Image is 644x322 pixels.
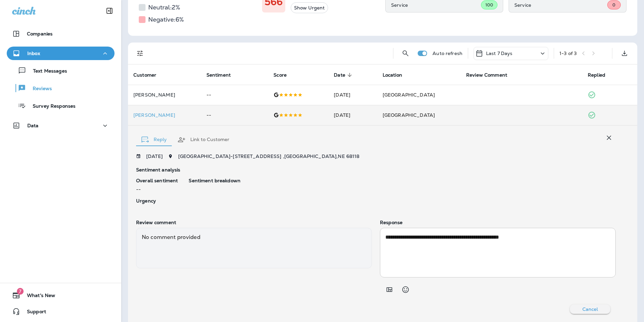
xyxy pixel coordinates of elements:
div: Click to view Customer Drawer [133,112,196,118]
button: Link to Customer [172,128,235,152]
span: Sentiment [206,72,231,78]
button: Survey Responses [7,99,115,113]
p: Service [391,2,481,8]
h5: Neutral: 2 % [148,2,180,13]
button: Inbox [7,47,115,60]
p: Reviews [26,86,52,92]
p: Overall sentiment [136,178,178,183]
button: Export as CSV [618,47,631,60]
td: -- [201,105,268,125]
button: Data [7,119,115,132]
span: 100 [485,2,493,8]
button: Search Reviews [399,47,412,60]
span: Sentiment [206,72,239,78]
p: Data [27,123,39,128]
button: Show Urgent [291,2,328,14]
p: Sentiment analysis [136,167,616,172]
p: [PERSON_NAME] [133,92,196,98]
span: [GEOGRAPHIC_DATA] [383,92,435,98]
span: Score [273,72,287,78]
p: Inbox [27,51,40,56]
span: Location [383,72,402,78]
span: Support [20,309,46,317]
button: Companies [7,27,115,41]
td: [DATE] [328,85,377,105]
button: Support [7,305,115,318]
span: Location [383,72,411,78]
p: Companies [27,31,53,36]
p: Text Messages [26,68,67,75]
p: Cancel [582,306,598,312]
p: Auto refresh [432,51,462,56]
button: Filters [133,47,147,60]
button: Collapse Sidebar [100,4,119,18]
span: [GEOGRAPHIC_DATA] [383,112,435,118]
button: Select an emoji [399,283,412,296]
span: Review Comment [466,72,516,78]
span: Replied [588,72,605,78]
p: Last 7 Days [486,51,513,56]
button: Add in a premade template [383,283,396,296]
span: Customer [133,72,165,78]
p: Survey Responses [26,103,75,110]
span: 0 [612,2,615,8]
td: [DATE] [328,105,377,125]
span: Date [334,72,354,78]
button: 7What's New [7,289,115,302]
p: Urgency [136,198,178,204]
button: Text Messages [7,63,115,78]
div: No comment provided [136,228,372,268]
button: Reviews [7,81,115,95]
h5: Negative: 6 % [148,14,184,25]
p: Response [380,220,616,225]
span: Review Comment [466,72,507,78]
div: 1 - 3 of 3 [559,51,577,56]
span: 7 [17,288,24,295]
p: Service [514,2,607,8]
p: [DATE] [146,154,163,159]
td: -- [201,85,268,105]
button: Cancel [570,304,610,314]
button: Reply [136,128,172,152]
p: Sentiment breakdown [189,178,616,183]
div: -- [136,178,178,193]
span: What's New [20,293,55,301]
span: [GEOGRAPHIC_DATA] - [STREET_ADDRESS] , [GEOGRAPHIC_DATA] , NE 68118 [178,153,360,159]
span: Date [334,72,345,78]
p: [PERSON_NAME] [133,112,196,118]
span: Customer [133,72,156,78]
p: Review comment [136,220,372,225]
span: Replied [588,72,614,78]
span: Score [273,72,295,78]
